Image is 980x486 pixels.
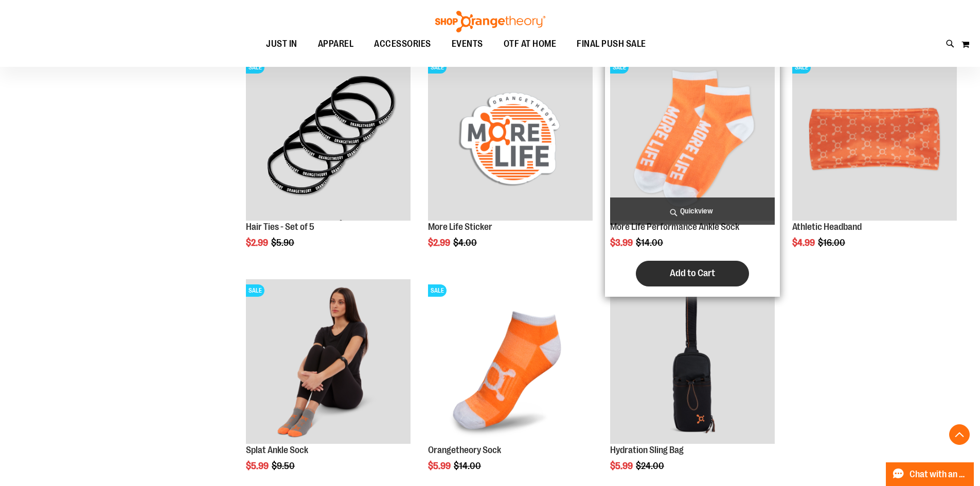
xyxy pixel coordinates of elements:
[246,445,308,455] a: Splat Ankle Sock
[428,279,593,445] a: Product image for Orangetheory SockSALE
[792,56,957,222] a: Product image for Athletic HeadbandSALE
[246,61,264,74] span: SALE
[453,238,478,248] span: $4.00
[364,32,441,56] a: ACCESSORIES
[428,222,492,232] a: More Life Sticker
[318,32,354,56] span: APPAREL
[610,461,634,471] span: $5.99
[610,222,739,232] a: More Life Performance Ankle Sock
[428,61,447,74] span: SALE
[792,56,957,221] img: Product image for Athletic Headband
[246,222,314,232] a: Hair Ties - Set of 5
[454,461,483,471] span: $14.00
[493,32,567,56] a: OTF AT HOME
[792,61,811,74] span: SALE
[428,461,452,471] span: $5.99
[246,461,270,471] span: $5.99
[241,51,416,274] div: product
[246,279,411,445] a: Product image for Splat Ankle SockSALE
[441,32,493,56] a: EVENTS
[246,56,411,221] img: Hair Ties - Set of 5
[566,32,656,56] a: FINAL PUSH SALE
[308,32,364,56] a: APPAREL
[266,32,297,56] span: JUST IN
[452,32,483,56] span: EVENTS
[610,61,629,74] span: SALE
[636,238,665,248] span: $14.00
[246,284,264,297] span: SALE
[636,461,666,471] span: $24.00
[577,32,646,56] span: FINAL PUSH SALE
[428,238,452,248] span: $2.99
[610,197,775,225] a: Quickview
[246,238,270,248] span: $2.99
[272,461,296,471] span: $9.50
[610,279,775,445] a: Product image for Hydration Sling BagSALE
[636,261,749,286] button: Add to Cart
[434,11,547,32] img: Shop Orangetheory
[610,238,634,248] span: $3.99
[610,445,684,455] a: Hydration Sling Bag
[428,445,501,455] a: Orangetheory Sock
[818,238,847,248] span: $16.00
[886,462,974,486] button: Chat with an Expert
[670,267,715,279] span: Add to Cart
[246,279,411,444] img: Product image for Splat Ankle Sock
[428,56,593,222] a: Product image for More Life StickerSALE
[428,284,447,297] span: SALE
[792,222,862,232] a: Athletic Headband
[610,279,775,444] img: Product image for Hydration Sling Bag
[374,32,431,56] span: ACCESSORIES
[504,32,557,56] span: OTF AT HOME
[246,56,411,222] a: Hair Ties - Set of 5SALE
[787,51,962,274] div: product
[428,279,593,444] img: Product image for Orangetheory Sock
[610,56,775,222] a: Product image for More Life Performance Ankle SockSALE
[792,238,816,248] span: $4.99
[605,51,780,297] div: product
[428,56,593,221] img: Product image for More Life Sticker
[271,238,296,248] span: $5.90
[610,56,775,221] img: Product image for More Life Performance Ankle Sock
[949,424,970,445] button: Back To Top
[423,51,598,274] div: product
[910,470,968,479] span: Chat with an Expert
[256,32,308,56] a: JUST IN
